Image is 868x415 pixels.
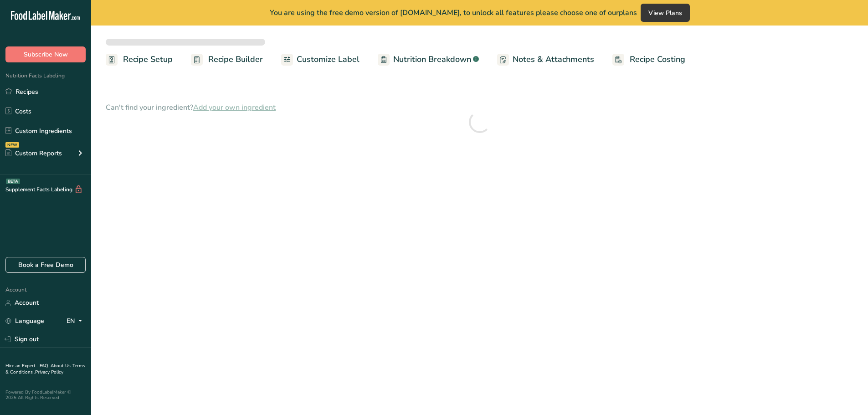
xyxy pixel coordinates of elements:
div: BETA [6,179,20,184]
button: View Plans [641,4,690,22]
span: plans [619,8,637,18]
div: Custom Reports [5,149,62,158]
a: FAQ . [40,363,51,369]
a: Customize Label [281,49,360,70]
a: Hire an Expert . [5,363,38,369]
span: Subscribe Now [24,50,68,59]
a: Recipe Setup [106,49,173,70]
a: Book a Free Demo [5,257,86,273]
a: Recipe Costing [612,49,685,70]
div: EN [67,316,86,327]
a: Language [5,313,44,329]
span: Nutrition Breakdown [393,53,471,66]
span: Recipe Setup [123,53,173,66]
span: Recipe Costing [630,53,685,66]
a: Notes & Attachments [497,49,594,70]
span: View Plans [648,9,682,17]
a: Recipe Builder [191,49,263,70]
span: Notes & Attachments [513,53,594,66]
span: Customize Label [297,53,360,66]
a: About Us . [51,363,72,369]
div: Powered By FoodLabelMaker © 2025 All Rights Reserved [5,389,86,400]
span: Recipe Builder [208,53,263,66]
a: Terms & Conditions . [5,363,85,375]
a: Privacy Policy [35,369,63,375]
span: You are using the free demo version of [DOMAIN_NAME], to unlock all features please choose one of... [270,7,637,18]
div: NEW [5,142,19,148]
a: Nutrition Breakdown [378,49,479,70]
button: Subscribe Now [5,46,86,62]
